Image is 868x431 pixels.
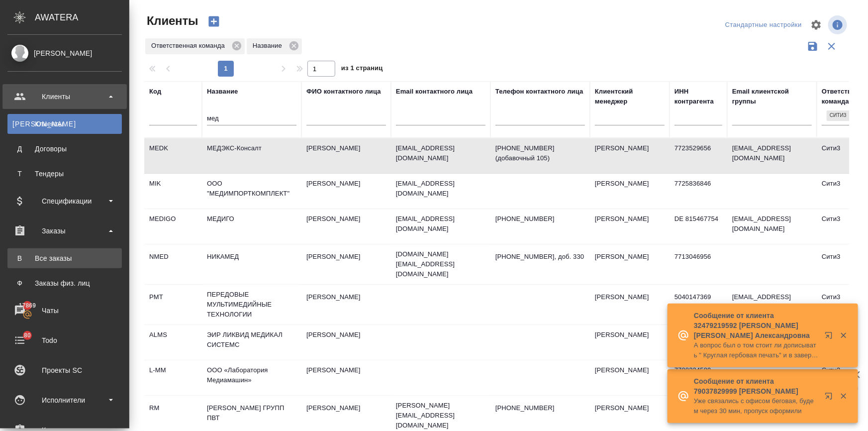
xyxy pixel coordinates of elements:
[396,401,485,431] p: [PERSON_NAME][EMAIL_ADDRESS][DOMAIN_NAME]
[144,287,202,322] td: PMT
[595,87,665,107] div: Клиентский менеджер
[396,214,485,234] p: [EMAIL_ADDRESS][DOMAIN_NAME]
[396,179,485,199] p: [EMAIL_ADDRESS][DOMAIN_NAME]
[833,331,854,340] button: Закрыть
[727,209,817,244] td: [EMAIL_ADDRESS][DOMAIN_NAME]
[723,17,804,33] div: split button
[833,392,854,401] button: Закрыть
[7,393,122,408] div: Исполнители
[590,174,670,209] td: [PERSON_NAME]
[202,285,301,324] td: ПЕРЕДОВЫЕ МУЛЬТИМЕДИЙНЫЕ ТЕХНОЛОГИИ
[151,41,228,51] p: Ответственная команда
[495,214,585,224] p: [PHONE_NUMBER]
[18,330,37,340] span: 80
[828,15,849,34] span: Посмотреть информацию
[670,247,727,282] td: 7713046956
[396,249,485,279] p: [DOMAIN_NAME][EMAIL_ADDRESS][DOMAIN_NAME]
[495,252,585,262] p: [PHONE_NUMBER], доб. 330
[35,7,129,27] div: AWATERA
[2,328,127,353] a: 80Todo
[202,247,301,282] td: НИКАМЕД
[819,325,843,349] button: Открыть в новой вкладке
[694,396,818,416] p: Уже связались с офисом беговая, будем через 30 мин, пропуск оформили
[202,325,301,360] td: ЭИР ЛИКВИД МЕДИКАЛ СИСТЕМС
[207,87,238,97] div: Название
[827,110,848,121] div: Сити3
[144,209,202,244] td: MEDIGO
[826,109,860,122] div: Сити3
[694,376,818,396] p: Сообщение от клиента 79037829999 [PERSON_NAME]
[590,138,670,173] td: [PERSON_NAME]
[12,144,117,154] div: Договоры
[7,248,122,268] a: ВВсе заказы
[306,87,381,97] div: ФИО контактного лица
[301,209,391,244] td: [PERSON_NAME]
[144,174,202,209] td: MIK
[7,223,122,238] div: Заказы
[13,301,42,311] span: 17869
[495,87,583,97] div: Телефон контактного лица
[144,138,202,173] td: MEDK
[301,325,391,360] td: [PERSON_NAME]
[727,138,817,173] td: [EMAIL_ADDRESS][DOMAIN_NAME]
[590,360,670,395] td: [PERSON_NAME]
[7,139,122,159] a: ДДоговоры
[822,37,841,56] button: Сбросить фильтры
[670,138,727,173] td: 7723529656
[590,209,670,244] td: [PERSON_NAME]
[7,194,122,209] div: Спецификации
[301,247,391,282] td: [PERSON_NAME]
[396,87,473,97] div: Email контактного лица
[301,287,391,322] td: [PERSON_NAME]
[202,209,301,244] td: МЕДИГО
[301,174,391,209] td: [PERSON_NAME]
[732,87,812,107] div: Email клиентской группы
[7,273,122,293] a: ФЗаказы физ. лиц
[670,287,727,322] td: 5040147369
[7,114,122,134] a: [PERSON_NAME]Клиенты
[590,247,670,282] td: [PERSON_NAME]
[301,138,391,173] td: [PERSON_NAME]
[7,164,122,184] a: ТТендеры
[727,287,817,322] td: [EMAIL_ADDRESS][DOMAIN_NAME]
[202,13,226,30] button: Создать
[495,143,585,163] p: [PHONE_NUMBER] (добавочный 105)
[694,340,818,360] p: А вопрос был о том стоит ли дописывать " Круглая гербовая печать" и в завершении "Герб Украины" ?
[12,253,117,263] div: Все заказы
[202,174,301,209] td: ООО "МЕДИМПОРТКОМПЛЕКТ"
[670,174,727,209] td: 7725836846
[145,38,245,54] div: Ответственная команда
[694,311,818,340] p: Сообщение от клиента 32479219592 [PERSON_NAME] [PERSON_NAME] Александровна
[7,363,122,378] div: Проекты SC
[670,209,727,244] td: DE 815467754
[301,360,391,395] td: [PERSON_NAME]
[247,38,302,54] div: Название
[804,13,828,37] span: Настроить таблицу
[803,37,822,56] button: Сохранить фильтры
[396,143,485,163] p: [EMAIL_ADDRESS][DOMAIN_NAME]
[7,89,122,104] div: Клиенты
[253,41,286,51] p: Название
[12,119,117,129] div: Клиенты
[341,62,383,77] span: из 1 страниц
[675,87,722,107] div: ИНН контрагента
[202,138,301,173] td: МЕДЭКС-Консалт
[2,358,127,383] a: Проекты SC
[2,298,127,323] a: 17869Чаты
[7,48,122,59] div: [PERSON_NAME]
[12,278,117,288] div: Заказы физ. лиц
[590,287,670,322] td: [PERSON_NAME]
[202,360,301,395] td: ООО «Лаборатория Медиамашин»
[149,87,161,97] div: Код
[819,386,843,410] button: Открыть в новой вкладке
[590,325,670,360] td: [PERSON_NAME]
[144,13,198,29] span: Клиенты
[7,333,122,348] div: Todo
[12,169,117,179] div: Тендеры
[7,303,122,318] div: Чаты
[144,360,202,395] td: L-MM
[495,403,585,413] p: [PHONE_NUMBER]
[144,325,202,360] td: ALMS
[144,247,202,282] td: NMED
